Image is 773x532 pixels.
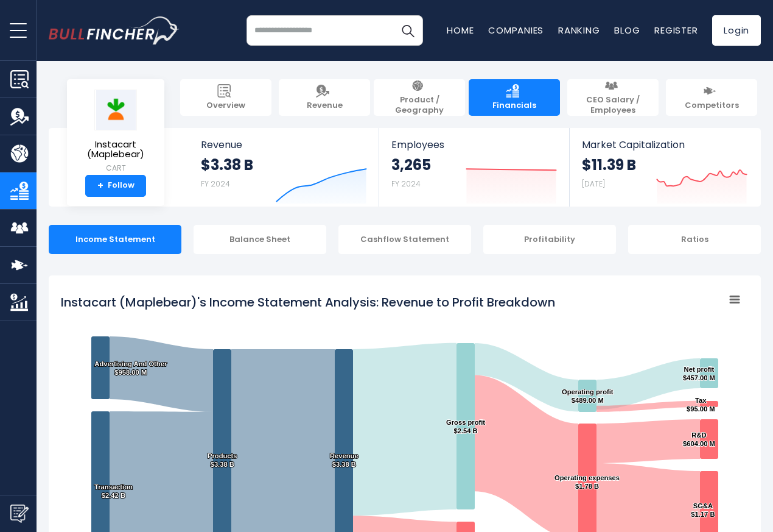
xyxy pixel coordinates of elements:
strong: $3.38 B [201,155,253,174]
a: Competitors [666,79,757,116]
text: Net profit $457.00 M [683,366,715,381]
span: Product / Geography [380,95,459,116]
text: Revenue $3.38 B [330,452,359,468]
text: Gross profit $2.54 B [446,419,485,434]
a: Market Capitalization $11.39 B [DATE] [570,128,760,207]
div: Balance Sheet [194,225,326,254]
a: Ranking [558,24,600,37]
text: R&D $604.00 M [683,431,715,447]
a: Companies [488,24,544,37]
a: Login [712,15,761,46]
text: Advertising And Other $958.00 M [94,360,167,376]
a: CEO Salary / Employees [567,79,659,116]
div: Ratios [628,225,761,254]
a: Instacart (Maplebear) CART [76,89,155,175]
text: SG&A $1.17 B [691,502,715,518]
a: Revenue [279,79,370,116]
strong: 3,265 [391,155,431,174]
span: Revenue [307,101,343,111]
text: Tax $95.00 M [687,397,715,413]
span: Competitors [685,101,739,111]
small: [DATE] [582,179,605,189]
span: Revenue [201,139,367,151]
text: Transaction $2.42 B [94,483,133,499]
button: Search [393,15,423,46]
text: Products $3.38 B [208,452,237,468]
tspan: Instacart (Maplebear)'s Income Statement Analysis: Revenue to Profit Breakdown [61,294,555,311]
span: Employees [391,139,556,151]
a: Overview [180,79,271,116]
span: CEO Salary / Employees [573,95,652,116]
span: Financials [492,101,536,111]
div: Cashflow Statement [338,225,471,254]
a: Blog [614,24,640,37]
a: Go to homepage [49,16,180,44]
span: Instacart (Maplebear) [77,140,155,160]
strong: $11.39 B [582,155,636,174]
span: Market Capitalization [582,139,747,151]
a: Financials [469,79,560,116]
a: Product / Geography [374,79,465,116]
span: Overview [206,101,245,111]
a: Home [447,24,474,37]
text: Operating profit $489.00 M [562,388,614,404]
small: FY 2024 [391,179,421,189]
small: FY 2024 [201,179,230,189]
text: Operating expenses $1.78 B [554,474,620,490]
div: Profitability [483,225,616,254]
a: Revenue $3.38 B FY 2024 [189,128,379,207]
a: Register [654,24,698,37]
a: Employees 3,265 FY 2024 [379,128,568,207]
small: CART [77,163,155,174]
strong: + [97,180,103,191]
img: bullfincher logo [49,16,180,44]
div: Income Statement [49,225,181,254]
a: +Follow [85,175,146,197]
